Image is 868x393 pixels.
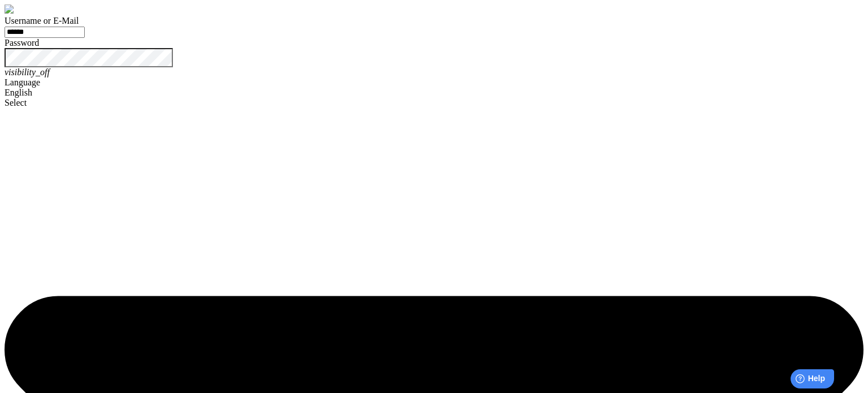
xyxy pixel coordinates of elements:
[5,38,863,48] div: Password
[5,77,863,88] div: Language
[5,5,14,14] img: logo-lg.png
[5,98,863,108] div: Select
[5,16,863,26] div: Username or E-Mail
[5,88,863,98] div: English
[5,67,50,77] i: visibility_off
